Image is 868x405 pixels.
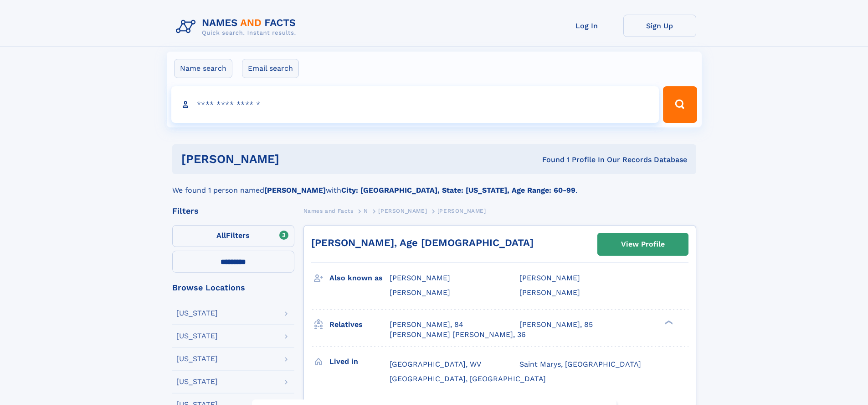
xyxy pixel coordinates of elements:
a: N [364,205,368,216]
span: [PERSON_NAME] [378,208,427,214]
span: [PERSON_NAME] [390,288,450,297]
a: [PERSON_NAME], Age [DEMOGRAPHIC_DATA] [311,237,534,248]
img: Logo Names and Facts [172,15,303,39]
label: Name search [174,59,232,78]
span: [PERSON_NAME] [390,274,450,282]
div: We found 1 person named with . [172,174,696,196]
a: [PERSON_NAME], 84 [390,320,463,330]
b: City: [GEOGRAPHIC_DATA], State: [US_STATE], Age Range: 60-99 [341,186,575,195]
div: View Profile [621,234,665,255]
div: [US_STATE] [176,332,218,340]
a: Names and Facts [303,205,354,216]
a: Log In [550,15,623,37]
div: ❯ [663,319,673,325]
span: Saint Marys, [GEOGRAPHIC_DATA] [519,360,641,368]
a: [PERSON_NAME] [PERSON_NAME], 36 [390,330,526,340]
span: All [216,231,226,240]
div: [US_STATE] [176,355,218,363]
div: Found 1 Profile In Our Records Database [411,155,687,165]
a: [PERSON_NAME], 85 [519,320,593,330]
h3: Also known as [329,270,390,286]
div: [US_STATE] [176,378,218,385]
span: [PERSON_NAME] [519,274,580,282]
h1: [PERSON_NAME] [181,153,411,165]
b: [PERSON_NAME] [264,186,326,195]
button: Search Button [663,86,697,123]
div: [US_STATE] [176,310,218,317]
span: [PERSON_NAME] [437,208,486,214]
span: N [364,208,368,214]
span: [GEOGRAPHIC_DATA], [GEOGRAPHIC_DATA] [390,374,546,383]
h3: Lived in [329,354,390,369]
div: Filters [172,207,294,215]
div: Browse Locations [172,284,294,292]
input: search input [171,86,659,123]
a: View Profile [598,233,688,255]
a: [PERSON_NAME] [378,205,427,216]
span: [PERSON_NAME] [519,288,580,297]
span: [GEOGRAPHIC_DATA], WV [390,360,481,368]
label: Email search [242,59,299,78]
a: Sign Up [623,15,696,37]
h3: Relatives [329,317,390,332]
label: Filters [172,225,294,247]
